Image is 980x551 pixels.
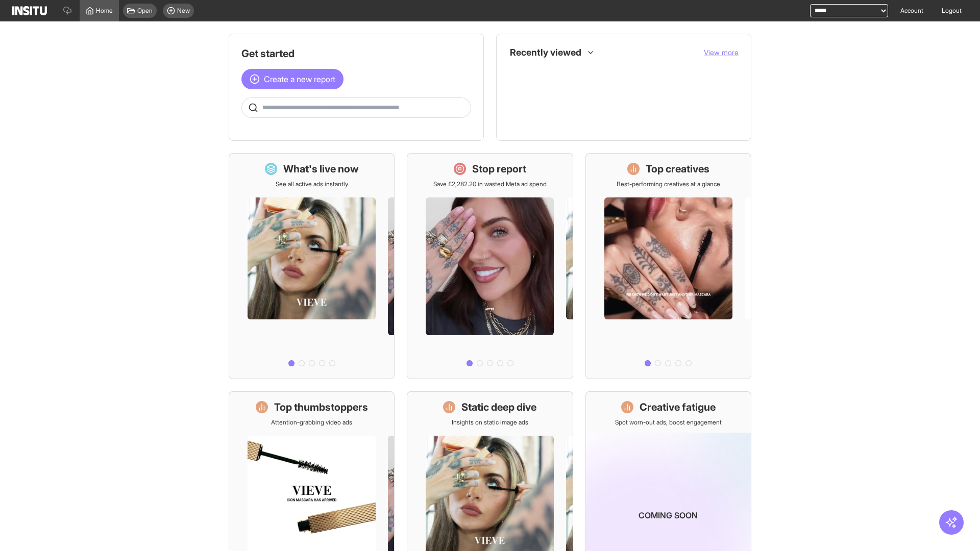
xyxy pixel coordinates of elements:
[472,162,526,176] h1: Stop report
[241,46,471,61] h1: Get started
[12,6,47,15] img: Logo
[137,7,153,15] span: Open
[177,7,190,15] span: New
[264,73,335,85] span: Create a new report
[646,162,709,176] h1: Top creatives
[704,48,739,57] span: View more
[229,153,395,379] a: What's live nowSee all active ads instantly
[96,7,113,15] span: Home
[433,180,547,188] p: Save £2,282.20 in wasted Meta ad spend
[274,400,368,414] h1: Top thumbstoppers
[283,162,359,176] h1: What's live now
[585,153,751,379] a: Top creativesBest-performing creatives at a glance
[271,418,352,427] p: Attention-grabbing video ads
[617,180,720,188] p: Best-performing creatives at a glance
[452,418,528,427] p: Insights on static image ads
[241,69,344,89] button: Create a new report
[407,153,573,379] a: Stop reportSave £2,282.20 in wasted Meta ad spend
[704,47,739,58] button: View more
[276,180,348,188] p: See all active ads instantly
[461,400,536,414] h1: Static deep dive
